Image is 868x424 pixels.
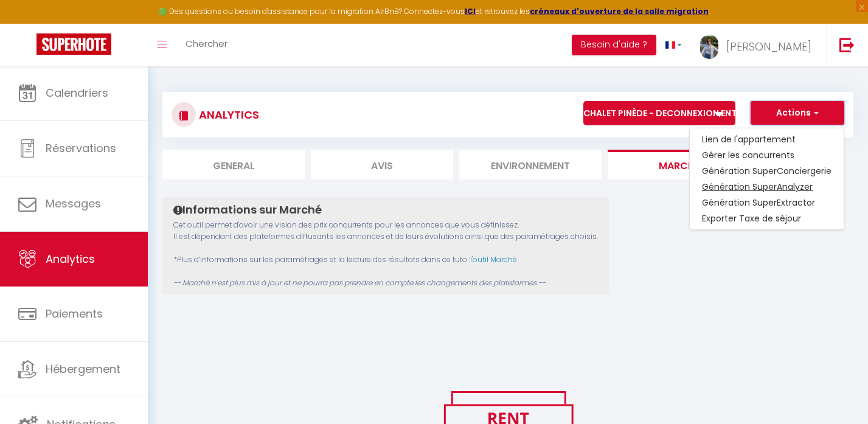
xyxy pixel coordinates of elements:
[530,6,709,16] a: créneaux d'ouverture de la salle migration
[196,101,259,128] h3: Analytics
[839,37,855,52] img: logout
[162,150,305,179] li: General
[690,131,844,147] a: Lien de l'appartement
[36,33,111,55] img: Super Booking
[311,150,453,179] li: Avis
[690,163,844,179] a: Génération SuperConciergerie
[608,150,750,179] li: Marché
[726,39,811,54] span: [PERSON_NAME]
[186,37,227,50] span: Chercher
[465,6,476,16] a: ICI
[690,179,844,195] a: Génération SuperAnalyzer
[572,35,656,55] button: Besoin d'aide ?
[173,277,546,288] span: -- Marché n'est plus mis à jour et ne pourra pas prendre en compte les changements des plateforme...
[46,196,101,211] span: Messages
[10,5,46,41] button: Ouvrir le widget de chat LiveChat
[46,141,116,156] span: Réservations
[46,306,103,321] span: Paiements
[700,35,718,59] img: ...
[173,203,598,217] h4: Informations sur Marché
[173,220,598,288] p: Cet outil permet d'avoir une vision des prix concurrents pour les annonces que vous définissez. I...
[470,254,517,265] a: l'outil Marché
[690,147,844,163] a: Gérer les concurrents
[46,251,95,266] span: Analytics
[46,85,108,100] span: Calendriers
[690,210,844,226] a: Exporter Taxe de séjour
[46,361,120,377] span: Hébergement
[459,150,602,179] li: Environnement
[751,101,844,125] button: Actions
[690,195,844,210] a: Génération SuperExtractor
[691,24,827,66] a: ... [PERSON_NAME]
[176,24,237,66] a: Chercher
